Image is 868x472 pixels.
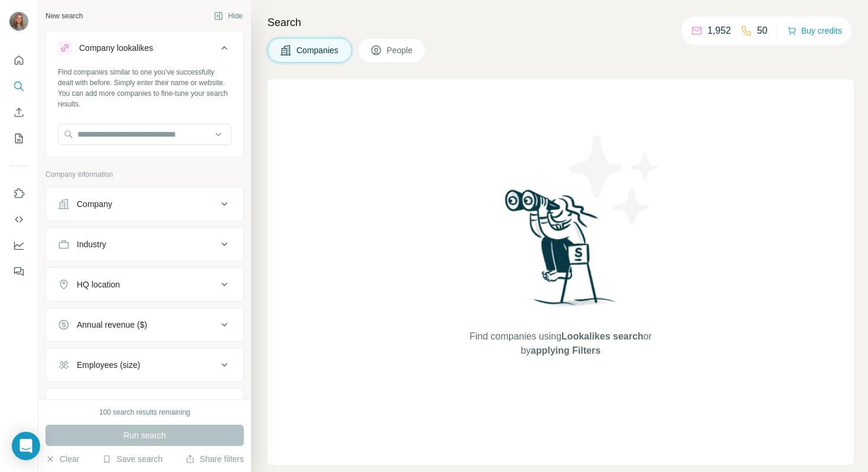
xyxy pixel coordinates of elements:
[296,44,340,56] span: Companies
[9,128,28,149] button: My lists
[79,42,153,54] div: Company lookalikes
[9,261,28,282] button: Feedback
[77,238,106,250] div: Industry
[9,209,28,230] button: Use Surfe API
[45,11,83,21] div: New search
[562,331,644,341] span: Lookalikes search
[45,169,244,180] p: Company information
[46,34,243,67] button: Company lookalikes
[267,14,854,31] h4: Search
[77,279,120,290] div: HQ location
[58,67,231,109] div: Find companies similar to one you've successfully dealt with before. Simply enter their name or w...
[45,453,79,465] button: Clear
[99,407,190,418] div: 100 search results remaining
[102,453,162,465] button: Save search
[46,351,243,379] button: Employees (size)
[9,50,28,71] button: Quick start
[707,24,731,38] p: 1,952
[12,432,40,460] div: Open Intercom Messenger
[757,24,768,38] p: 50
[46,190,243,218] button: Company
[466,329,655,358] span: Find companies using or by
[185,453,244,465] button: Share filters
[77,319,147,331] div: Annual revenue ($)
[9,183,28,204] button: Use Surfe on LinkedIn
[46,270,243,299] button: HQ location
[9,12,28,31] img: Avatar
[9,102,28,123] button: Enrich CSV
[387,44,414,56] span: People
[46,391,243,419] button: Technologies
[77,359,140,371] div: Employees (size)
[46,311,243,339] button: Annual revenue ($)
[46,230,243,258] button: Industry
[9,76,28,97] button: Search
[205,7,251,25] button: Hide
[531,345,601,355] span: applying Filters
[561,127,667,233] img: Surfe Illustration - Stars
[77,198,112,210] div: Company
[9,235,28,256] button: Dashboard
[500,186,622,318] img: Surfe Illustration - Woman searching with binoculars
[787,22,842,39] button: Buy credits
